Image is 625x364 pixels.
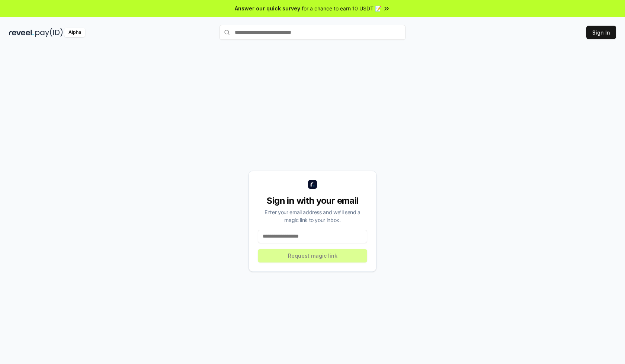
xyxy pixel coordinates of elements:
[35,28,63,37] img: pay_id
[586,26,616,39] button: Sign In
[64,28,85,37] div: Alpha
[9,28,34,37] img: reveel_dark
[258,195,367,207] div: Sign in with your email
[258,208,367,224] div: Enter your email address and we’ll send a magic link to your inbox.
[235,4,300,12] span: Answer our quick survey
[308,180,317,189] img: logo_small
[302,4,381,12] span: for a chance to earn 10 USDT 📝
